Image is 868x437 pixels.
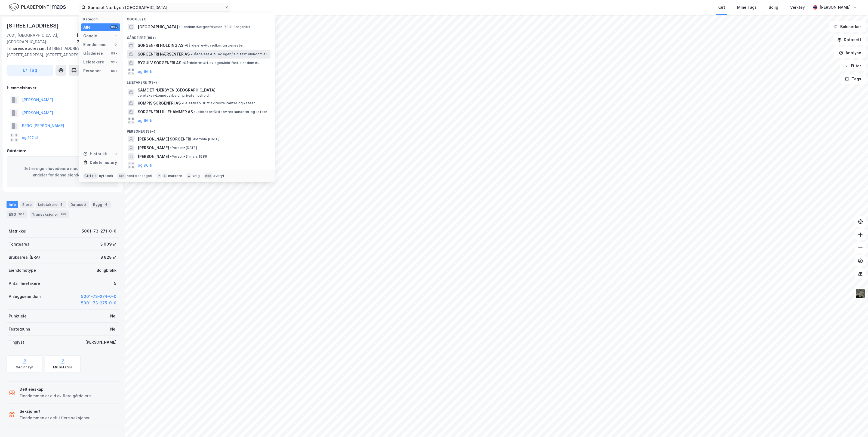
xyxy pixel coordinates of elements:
button: og 96 til [138,162,153,169]
div: ESG [7,210,27,218]
span: • [191,52,192,56]
div: Info [7,201,18,208]
button: Tag [7,65,53,76]
span: Person • [DATE] [192,137,219,141]
span: [GEOGRAPHIC_DATA] [138,24,178,30]
div: Ctrl + k [83,173,98,179]
button: Datasett [833,34,866,45]
div: 5001-73-271-0-0 [82,228,116,234]
div: avbryt [213,174,224,178]
div: tab [118,173,126,179]
span: SORGENFRI HOLDING AS [138,42,183,49]
div: nytt søk [99,174,113,178]
div: markere [168,174,182,178]
span: SORGENFRI LILLEHAMMER AS [138,109,193,115]
div: 3 009 ㎡ [100,241,116,247]
span: • [184,43,186,47]
span: Gårdeiere • Utl. av egen/leid fast eiendom el. [191,52,267,56]
span: [PERSON_NAME] [138,145,169,151]
div: 5 [114,280,116,287]
div: Bygg [91,201,111,208]
div: 207 [17,212,25,217]
button: 5001-73-275-0-0 [81,300,116,306]
div: 0 [113,42,118,47]
div: Delete history [90,159,117,166]
div: Historikk [83,151,107,157]
div: [PERSON_NAME] [85,339,116,346]
div: Leietakere [36,201,66,208]
button: Analyse [834,47,866,58]
button: 5001-73-274-0-0 [81,293,116,300]
div: neste kategori [127,174,152,178]
div: Delt eieskap [20,386,91,393]
div: Det er ingen hovedeiere med signifikante andeler for denne eiendommen [7,156,118,187]
div: Eiendommer [83,41,107,48]
span: KOMPIS SORGENFRI AS [138,100,181,106]
div: 0 [113,152,118,156]
div: Festegrunn [9,326,30,332]
div: [GEOGRAPHIC_DATA], 73/271 [77,32,119,45]
button: Bokmerker [829,21,866,32]
span: • [170,146,172,150]
div: Eiendomstype [9,267,36,274]
div: Eiere [20,201,34,208]
div: 99+ [110,69,118,73]
div: Leietakere (99+) [122,76,275,86]
div: 255 [59,212,67,217]
span: • [179,25,181,29]
span: Leietaker • Lønnet arbeid i private husholdn. [138,93,212,98]
div: Personer [83,68,101,74]
div: Verktøy [790,4,805,11]
div: Mine Tags [737,4,757,11]
img: logo.f888ab2527a4732fd821a326f86c7f29.svg [9,2,66,12]
span: • [170,154,172,158]
img: 9k= [855,288,866,299]
div: Seksjonert [20,408,90,415]
span: SAMEIET NÆRBYEN [GEOGRAPHIC_DATA] [138,87,268,93]
div: Gårdeiere [7,148,118,154]
div: 99+ [110,51,118,56]
button: Tags [841,74,866,84]
div: Anleggseiendom [9,293,41,300]
span: [PERSON_NAME] [138,153,169,160]
span: [PERSON_NAME] SORGENFRI [138,136,191,142]
span: • [192,137,194,141]
div: Transaksjoner [30,210,69,218]
span: Gårdeiere • Utl. av egen/leid fast eiendom el. [182,61,259,65]
span: Tilhørende adresser: [7,46,47,51]
div: 4 [103,202,109,207]
iframe: Chat Widget [841,411,868,437]
div: Gårdeiere [83,50,103,57]
span: • [182,101,183,105]
div: 8 828 ㎡ [100,254,116,261]
div: Personer (99+) [122,125,275,135]
div: Kart [718,4,725,11]
div: [STREET_ADDRESS], [STREET_ADDRESS], [STREET_ADDRESS] [7,45,114,58]
div: Google [83,33,97,39]
button: og 96 til [138,117,153,124]
div: Leietakere [83,59,104,65]
span: Eiendom • Sorgenfriveien, 7031 Sorgenfri [179,25,250,29]
div: Tinglyst [9,339,24,346]
div: Eiendommen er delt i flere seksjoner [20,415,90,421]
div: 5 [59,202,64,207]
div: 7031, [GEOGRAPHIC_DATA], [GEOGRAPHIC_DATA] [7,32,77,45]
span: SORGENFRI NÆRSENTER AS [138,51,190,57]
div: Miljøstatus [53,365,72,369]
div: Bruksareal (BRA) [9,254,40,261]
span: BYGULV SORGENFRI AS [138,60,181,66]
div: Hjemmelshaver [7,85,118,91]
div: Nei [110,313,116,319]
div: Google (1) [122,13,275,23]
div: Bolig [769,4,778,11]
div: velg [192,174,200,178]
span: • [194,110,196,114]
div: Nei [110,326,116,332]
div: [STREET_ADDRESS] [7,21,60,30]
input: Søk på adresse, matrikkel, gårdeiere, leietakere eller personer [86,3,224,11]
span: Leietaker • Drift av restauranter og kafeer [194,110,267,114]
div: Antall leietakere [9,280,40,287]
div: Tomteareal [9,241,30,247]
button: og 96 til [138,68,153,75]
